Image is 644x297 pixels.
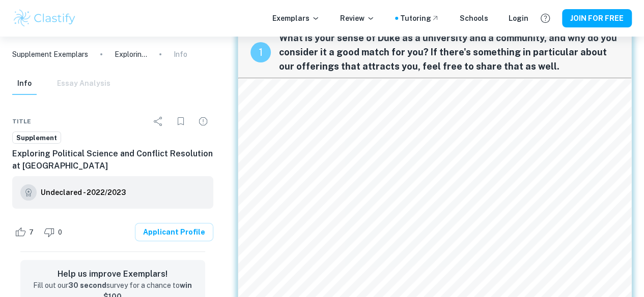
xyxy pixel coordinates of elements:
[135,223,213,241] a: Applicant Profile
[460,13,488,24] a: Schools
[12,148,213,172] h6: Exploring Political Science and Conflict Resolution at [GEOGRAPHIC_DATA]
[23,227,39,238] span: 7
[13,133,61,143] span: Supplement
[52,227,68,238] span: 0
[68,281,106,289] strong: 30 second
[12,117,31,126] span: Title
[41,184,126,201] a: Undeclared - 2022/2023
[272,13,320,24] p: Exemplars
[115,49,147,60] p: Exploring Political Science and Conflict Resolution at [GEOGRAPHIC_DATA]
[279,31,619,74] span: What is your sense of Duke as a university and a community, and why do you consider it a good mat...
[250,42,271,62] div: recipe
[174,49,187,60] p: Info
[193,111,213,131] div: Report issue
[12,131,61,144] a: Supplement
[148,111,169,131] div: Share
[562,9,632,27] button: JOIN FOR FREE
[41,187,126,198] h6: Undeclared - 2022/2023
[29,268,197,280] h6: Help us improve Exemplars!
[171,111,191,131] div: Bookmark
[12,73,37,95] button: Info
[340,13,375,24] p: Review
[400,13,439,24] a: Tutoring
[12,49,88,60] a: Supplement Exemplars
[12,224,39,240] div: Like
[537,10,554,27] button: Help and Feedback
[41,224,68,240] div: Dislike
[509,13,528,24] a: Login
[12,8,77,28] img: Clastify logo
